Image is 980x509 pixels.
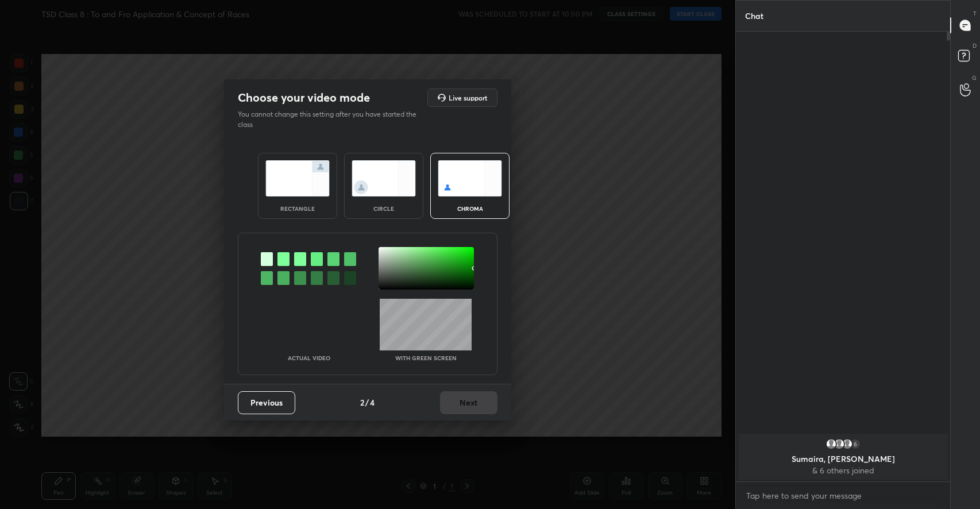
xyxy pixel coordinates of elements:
div: 6 [850,438,861,450]
h4: 4 [370,396,375,408]
h4: 2 [360,396,364,408]
p: With green screen [395,355,457,361]
img: normalScreenIcon.ae25ed63.svg [265,160,330,196]
p: & 6 others joined [746,466,941,475]
div: chroma [447,206,493,211]
h4: / [365,396,369,408]
p: T [973,9,977,18]
p: G [972,74,977,82]
p: Actual Video [288,355,330,361]
h2: Choose your video mode [238,90,370,105]
img: default.png [842,438,853,450]
h5: Live support [449,94,487,101]
p: You cannot change this setting after you have started the class [238,109,424,130]
img: chromaScreenIcon.c19ab0a0.svg [438,160,502,196]
img: circleScreenIcon.acc0effb.svg [352,160,416,196]
div: circle [361,206,407,211]
p: D [973,41,977,50]
p: Chat [736,1,773,31]
div: rectangle [275,206,321,211]
img: default.png [825,438,837,450]
button: Previous [238,391,295,414]
div: grid [736,431,951,482]
p: Sumaira, [PERSON_NAME] [746,454,941,464]
img: default.png [834,438,845,450]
